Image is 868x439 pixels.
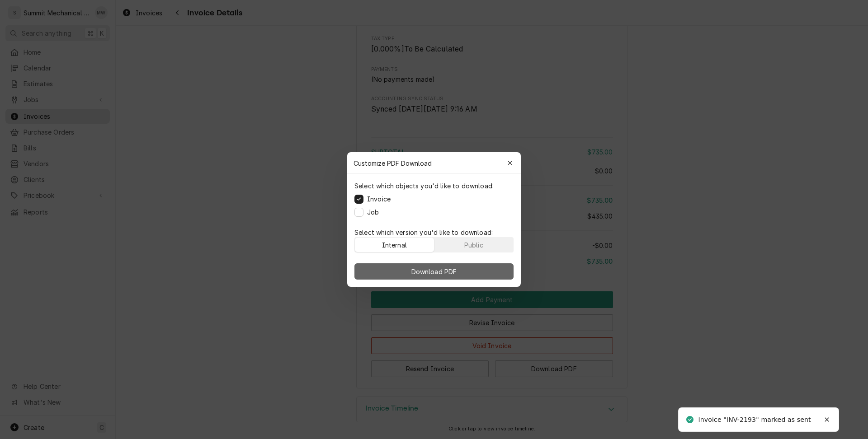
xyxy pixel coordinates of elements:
div: Public [464,240,483,250]
div: Internal [382,240,407,250]
label: Job [367,207,379,217]
div: Customize PDF Download [347,152,521,174]
p: Select which objects you'd like to download: [354,181,494,191]
button: Download PDF [354,263,514,280]
span: Download PDF [410,267,459,276]
label: Invoice [367,194,391,204]
p: Select which version you'd like to download: [354,228,514,237]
